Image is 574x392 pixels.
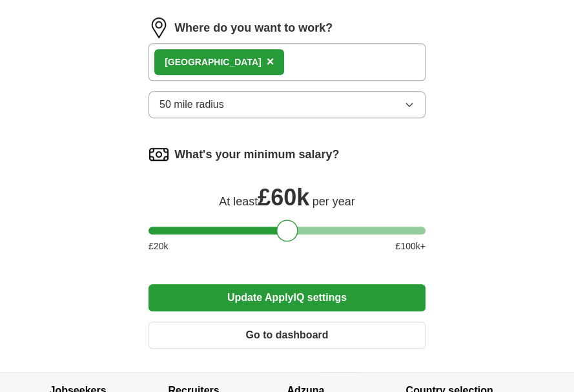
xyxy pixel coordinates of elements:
[149,322,425,349] button: Go to dashboard
[149,284,425,311] button: Update ApplyIQ settings
[159,97,224,112] span: 50 mile radius
[149,144,169,165] img: salary.png
[219,195,258,208] span: At least
[149,240,168,253] span: £ 20 k
[396,240,425,253] span: £ 100 k+
[174,19,333,37] label: Where do you want to work?
[174,146,339,163] label: What's your minimum salary?
[149,17,169,38] img: location.png
[267,54,274,68] span: ×
[149,91,425,118] button: 50 mile radius
[267,52,274,72] button: ×
[313,195,355,208] span: per year
[258,184,309,211] span: £ 60k
[165,56,261,69] div: [GEOGRAPHIC_DATA]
